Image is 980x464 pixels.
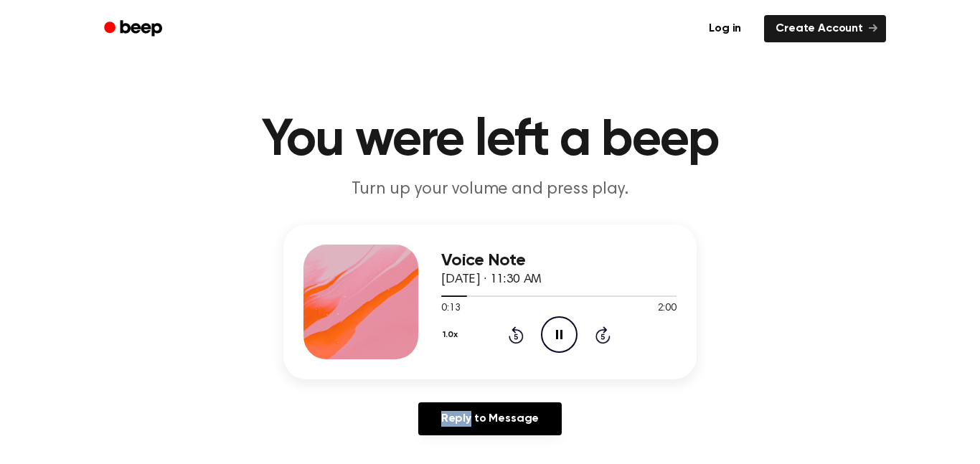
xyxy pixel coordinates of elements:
[658,301,677,316] span: 2:00
[441,251,677,270] h3: Voice Note
[764,15,886,42] a: Create Account
[418,402,562,435] a: Reply to Message
[215,178,765,202] p: Turn up your volume and press play.
[123,115,857,166] h1: You were left a beep
[694,12,755,45] a: Log in
[441,323,463,347] button: 1.0x
[441,273,542,286] span: [DATE] · 11:30 AM
[441,301,460,316] span: 0:13
[94,15,175,43] a: Beep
